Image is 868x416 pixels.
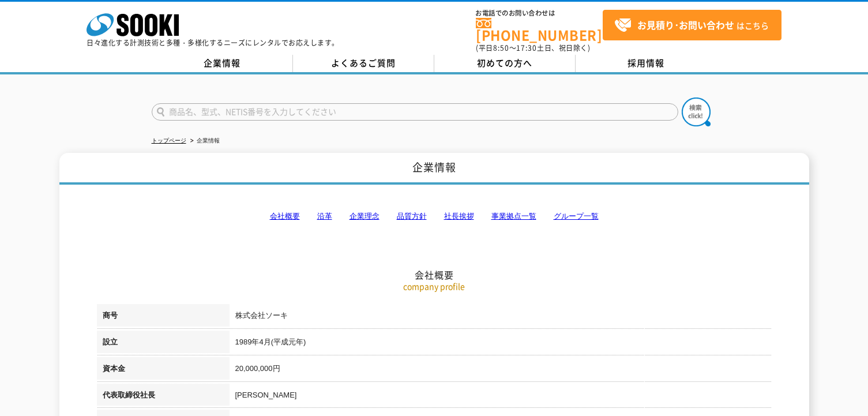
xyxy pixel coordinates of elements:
[603,10,781,40] a: お見積り･お問い合わせはこちら
[188,135,220,147] li: 企業情報
[614,17,769,34] span: はこちら
[97,357,230,384] th: 資本金
[682,98,711,126] img: btn_search.png
[476,18,603,42] a: [PHONE_NUMBER]
[230,384,772,410] td: [PERSON_NAME]
[491,212,536,220] a: 事業拠点一覧
[97,304,230,331] th: 商号
[97,384,230,410] th: 代表取締役社長
[87,39,339,46] p: 日々進化する計測技術と多種・多様化するニーズにレンタルでお応えします。
[493,43,509,53] span: 8:50
[230,357,772,384] td: 20,000,000円
[476,43,590,53] span: (平日 ～ 土日、祝日除く)
[230,304,772,331] td: 株式会社ソーキ
[434,55,576,72] a: 初めての方へ
[317,212,332,220] a: 沿革
[152,137,186,144] a: トップページ
[397,212,427,220] a: 品質方針
[476,10,603,17] span: お電話でのお問い合わせは
[516,43,537,53] span: 17:30
[230,331,772,357] td: 1989年4月(平成元年)
[152,55,293,72] a: 企業情報
[59,153,809,185] h1: 企業情報
[97,331,230,357] th: 設立
[152,103,678,121] input: 商品名、型式、NETIS番号を入力してください
[477,57,532,69] span: 初めての方へ
[444,212,474,220] a: 社長挨拶
[293,55,434,72] a: よくあるご質問
[637,18,734,32] strong: お見積り･お問い合わせ
[350,212,379,220] a: 企業理念
[576,55,717,72] a: 採用情報
[270,212,300,220] a: 会社概要
[97,153,772,281] h2: 会社概要
[97,280,772,293] p: company profile
[554,212,599,220] a: グループ一覧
